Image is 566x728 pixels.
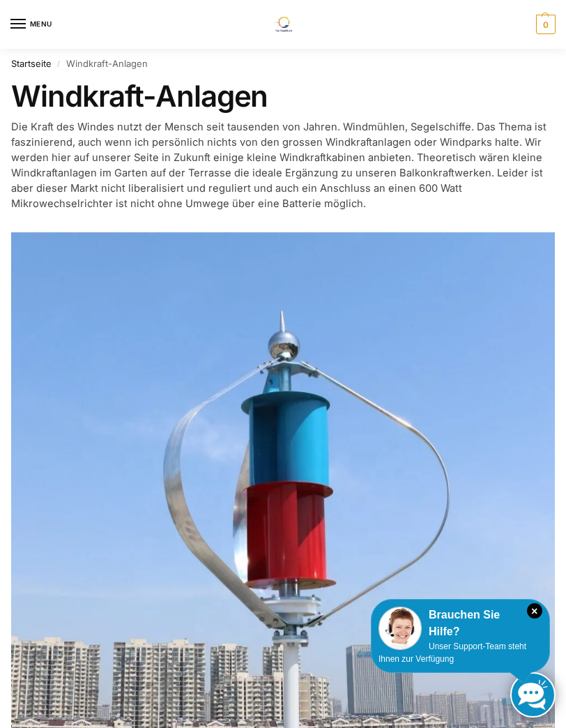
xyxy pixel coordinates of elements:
[10,14,52,35] button: Menu
[536,15,556,34] span: 0
[533,15,556,34] nav: Cart contents
[378,607,542,640] div: Brauchen Sie Hilfe?
[533,15,556,34] a: 0
[378,642,526,664] span: Unser Support-Team steht Ihnen zur Verfügung
[266,17,299,32] img: Solaranlagen, Speicheranlagen und Energiesparprodukte
[527,603,542,619] i: Schließen
[52,59,66,70] span: /
[11,58,52,69] a: Startseite
[11,49,555,79] nav: Breadcrumb
[11,79,555,114] h1: Windkraft-Anlagen
[11,120,555,212] p: Die Kraft des Windes nutzt der Mensch seit tausenden von Jahren. Windmühlen, Segelschiffe. Das Th...
[378,607,422,650] img: Customer service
